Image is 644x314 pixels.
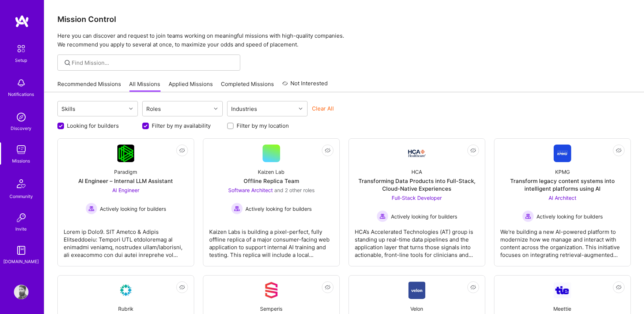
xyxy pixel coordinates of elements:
img: Company Logo [408,150,426,157]
span: AI Architect [549,195,576,201]
div: Invite [16,225,27,233]
span: Actively looking for builders [391,213,457,220]
i: icon EyeClosed [470,147,476,153]
div: Lorem ip Dolo9. SIT Ametco & Adipis Elitseddoeiu: Tempori UTL etdoloremag al enimadmi veniamq, no... [64,222,188,259]
a: User Avatar [12,285,30,299]
i: icon Chevron [129,107,133,111]
img: discovery [14,110,29,124]
div: Missions [12,157,30,165]
img: Actively looking for builders [231,203,243,214]
a: All Missions [129,80,161,92]
div: Discovery [11,124,32,132]
img: Actively looking for builders [86,203,97,214]
i: icon EyeClosed [325,284,331,290]
a: Company LogoHCATransforming Data Products into Full-Stack, Cloud-Native ExperiencesFull-Stack Dev... [355,145,479,260]
i: icon EyeClosed [179,284,185,290]
label: Filter by my availability [152,122,211,130]
a: Company LogoKPMGTransform legacy content systems into intelligent platforms using AIAI Architect ... [500,145,625,260]
div: Velon [411,305,423,313]
div: Rubrik [118,305,133,313]
a: Kaizen LabOffline Replica TeamSoftware Architect and 2 other rolesActively looking for buildersAc... [209,145,334,260]
img: Invite [14,210,29,225]
span: Actively looking for builders [537,213,603,220]
span: Full-Stack Developer [392,195,442,201]
img: Company Logo [263,281,280,299]
div: Transform legacy content systems into intelligent platforms using AI [500,177,625,192]
i: icon EyeClosed [616,284,622,290]
div: Roles [145,104,163,114]
div: Transforming Data Products into Full-Stack, Cloud-Native Experiences [355,177,479,192]
i: icon Chevron [214,107,218,111]
div: [DOMAIN_NAME] [4,258,39,265]
a: Recommended Missions [57,80,121,92]
img: User Avatar [14,285,29,299]
div: Kaizen Labs is building a pixel-perfect, fully offline replica of a major consumer-facing web app... [209,222,334,259]
img: Company Logo [117,145,135,162]
div: Meettie [554,305,572,313]
div: Paradigm [114,168,138,176]
i: icon SearchGrey [63,59,72,67]
img: Actively looking for builders [522,210,534,222]
div: KPMG [555,168,570,176]
img: Company Logo [554,145,571,162]
i: icon Chevron [299,107,302,111]
input: Find Mission... [72,59,235,67]
img: Community [12,175,30,192]
img: Actively looking for builders [377,210,388,222]
h3: Mission Control [57,15,631,24]
img: teamwork [14,142,29,157]
img: Company Logo [554,283,571,298]
div: HCA [412,168,422,176]
div: Offline Replica Team [244,177,299,185]
span: Software Architect [228,187,273,193]
a: Company LogoParadigmAI Engineer – Internal LLM AssistantAI Engineer Actively looking for builders... [64,145,188,260]
div: AI Engineer – Internal LLM Assistant [79,177,173,185]
i: icon EyeClosed [616,147,622,153]
img: logo [15,15,29,28]
div: Industries [230,104,259,114]
div: Kaizen Lab [258,168,285,176]
span: Actively looking for builders [100,205,166,213]
i: icon EyeClosed [325,147,331,153]
p: Here you can discover and request to join teams working on meaningful missions with high-quality ... [57,31,631,49]
img: bell [14,76,29,90]
button: Clear All [312,105,334,112]
div: HCA’s Accelerated Technologies (AT) group is standing up real-time data pipelines and the applica... [355,222,479,259]
a: Applied Missions [169,80,213,92]
div: Skills [60,104,78,114]
span: and 2 other roles [274,187,315,193]
img: Company Logo [408,281,426,299]
span: Actively looking for builders [246,205,312,213]
i: icon EyeClosed [179,147,185,153]
div: Notifications [8,90,34,98]
div: Semperis [260,305,283,313]
span: AI Engineer [112,187,139,193]
label: Looking for builders [67,122,119,130]
img: setup [14,41,29,56]
a: Completed Missions [221,80,274,92]
div: Setup [15,56,27,64]
div: Community [10,192,33,200]
div: We're building a new AI-powered platform to modernize how we manage and interact with content acr... [500,222,625,259]
a: Not Interested [282,79,328,92]
i: icon EyeClosed [470,284,476,290]
img: guide book [14,243,29,258]
label: Filter by my location [237,122,289,130]
img: Company Logo [117,281,135,299]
